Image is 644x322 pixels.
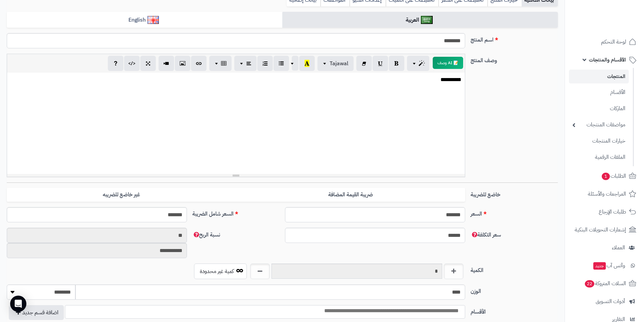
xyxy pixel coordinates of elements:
[468,284,560,295] label: الوزن
[421,16,433,24] img: العربية
[9,305,64,320] button: اضافة قسم جديد
[601,37,626,47] span: لوحة التحكم
[569,222,640,238] a: إشعارات التحويلات البنكية
[569,257,640,274] a: وآتس آبجديد
[569,204,640,220] a: طلبات الإرجاع
[569,186,640,202] a: المراجعات والأسئلة
[589,55,626,65] span: الأقسام والمنتجات
[569,101,629,116] a: الماركات
[468,33,560,44] label: اسم المنتج
[7,12,282,28] a: English
[569,150,629,165] a: الملفات الرقمية
[468,305,560,316] label: الأقسام
[593,262,606,270] span: جديد
[471,231,501,239] span: سعر التكلفة
[588,189,626,199] span: المراجعات والأسئلة
[147,16,159,24] img: English
[569,240,640,256] a: العملاء
[7,188,236,202] label: غير خاضع للضريبه
[575,225,626,234] span: إشعارات التحويلات البنكية
[468,264,560,274] label: الكمية
[190,207,282,218] label: السعر شامل الضريبة
[468,207,560,218] label: السعر
[330,59,348,68] span: Tajawal
[468,54,560,65] label: وصف المنتج
[596,297,625,306] span: أدوات التسويق
[569,134,629,148] a: خيارات المنتجات
[612,243,625,252] span: العملاء
[569,118,629,132] a: مواصفات المنتجات
[601,171,626,181] span: الطلبات
[317,56,354,71] button: Tajawal
[192,231,220,239] span: نسبة الربح
[599,207,626,217] span: طلبات الإرجاع
[585,280,594,288] span: 22
[236,188,465,202] label: ضريبة القيمة المضافة
[10,296,26,312] div: Open Intercom Messenger
[569,85,629,100] a: الأقسام
[593,261,625,270] span: وآتس آب
[433,57,463,69] button: 📝 AI وصف
[602,173,610,180] span: 1
[468,188,560,199] label: خاضع للضريبة
[569,275,640,292] a: السلات المتروكة22
[282,12,558,28] a: العربية
[569,34,640,50] a: لوحة التحكم
[569,70,629,83] a: المنتجات
[569,168,640,184] a: الطلبات1
[569,293,640,309] a: أدوات التسويق
[584,279,626,288] span: السلات المتروكة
